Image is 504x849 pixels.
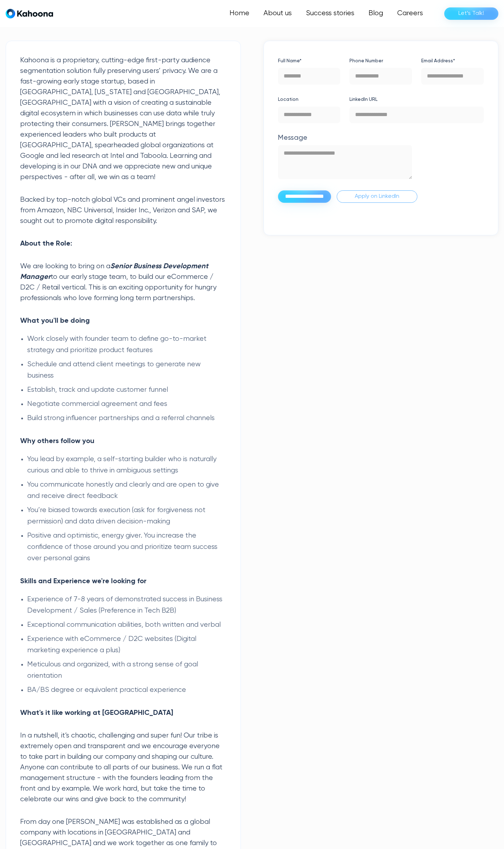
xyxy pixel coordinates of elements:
label: Email Address* [421,55,484,67]
strong: Why others follow you [20,438,94,445]
a: Success stories [299,6,361,21]
strong: What you'll be doing [20,317,90,325]
p: Kahoona is a proprietary, cutting-edge first-party audience segmentation solution fully preservin... [20,55,226,183]
a: Careers [390,6,430,21]
p: Backed by top-notch global VCs and prominent angel investors from Amazon, NBC Universal, Insider ... [20,195,226,226]
a: Let’s Talk! [444,7,498,20]
a: Home [222,6,256,21]
a: home [6,8,53,19]
p: In a nutshell, it’s chaotic, challenging and super fun! Our tribe is extremely open and transpare... [20,730,226,805]
div: Let’s Talk! [458,8,484,19]
li: You’re biased towards execution (ask for forgiveness not permission) and data driven decision-making [27,505,226,527]
li: BA/BS degree or equivalent practical experience [27,684,226,696]
li: Build strong influencer partnerships and a referral channels [27,413,226,424]
label: Message [278,132,412,144]
li: Experience of 7-8 years of demonstrated success in Business Development / Sales (Preference in Te... [27,594,226,616]
form: Application Form [278,55,484,203]
li: Work closely with founder team to define go-to-market strategy and prioritize product features [27,333,226,356]
em: Senior Business Development Manager [20,263,208,281]
li: Experience with eCommerce / D2C websites (Digital marketing experience a plus) [27,633,226,656]
label: Location [278,94,341,105]
li: You communicate honestly and clearly and are open to give and receive direct feedback [27,479,226,502]
li: Schedule and attend client meetings to generate new business [27,359,226,382]
li: Positive and optimistic, energy giver. You increase the confidence of those around you and priori... [27,530,226,564]
p: We are looking to bring on a to our early stage team, to build our eCommerce / D2C / Retail verti... [20,261,226,304]
strong: Skills and Experience we're looking for [20,578,146,585]
strong: What's it like working at [GEOGRAPHIC_DATA] [20,710,173,717]
li: Negotiate commercial agreement and fees [27,398,226,410]
a: Blog [361,6,390,21]
a: About us [256,6,299,21]
strong: About the Role: [20,240,72,247]
label: Phone Number [349,55,412,67]
li: Meticulous and organized, with a strong sense of goal orientation [27,659,226,682]
a: Apply on LinkedIn [337,190,417,203]
li: Establish, track and update customer funnel [27,384,226,396]
label: Full Name* [278,55,341,67]
li: You lead by example, a self-starting builder who is naturally curious and able to thrive in ambig... [27,454,226,476]
label: LinkedIn URL [349,94,484,105]
li: Exceptional communication abilities, both written and verbal [27,619,226,631]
